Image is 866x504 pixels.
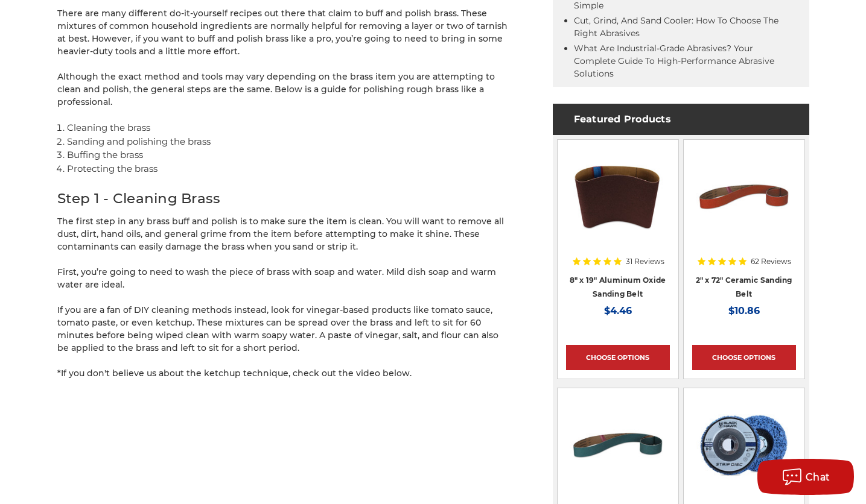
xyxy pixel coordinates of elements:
[696,148,792,245] img: 2" x 72" Ceramic Pipe Sanding Belt
[570,276,666,298] a: 8" x 19" Aluminum Oxide Sanding Belt
[566,397,670,500] a: 2" x 36" Zirconia Pipe Sanding Belt
[67,148,510,162] li: Buffing the brass
[757,459,854,495] button: Chat
[728,305,760,317] span: $10.86
[692,345,796,370] a: Choose Options
[626,258,664,265] span: 31 Reviews
[692,397,796,500] a: 4-1/2" x 7/8" Easy Strip and Clean Disc
[57,266,510,291] p: First, you’re going to need to wash the piece of brass with soap and water. Mild dish soap and wa...
[751,258,791,265] span: 62 Reviews
[574,43,774,79] a: What Are Industrial-Grade Abrasives? Your Complete Guide to High-Performance Abrasive Solutions
[570,397,666,493] img: 2" x 36" Zirconia Pipe Sanding Belt
[57,215,510,253] p: The first step in any brass buff and polish is to make sure the item is clean. You will want to r...
[67,135,510,149] li: Sanding and polishing the brass
[57,71,510,109] p: Although the exact method and tools may vary depending on the brass item you are attempting to cl...
[57,7,510,58] p: There are many different do-it-yourself recipes out there that claim to buff and polish brass. Th...
[692,148,796,252] a: 2" x 72" Ceramic Pipe Sanding Belt
[57,367,510,380] p: *If you don't believe us about the ketchup technique, check out the video below.
[692,397,796,493] img: 4-1/2" x 7/8" Easy Strip and Clean Disc
[566,345,670,370] a: Choose Options
[696,276,792,298] a: 2" x 72" Ceramic Sanding Belt
[67,162,510,176] li: Protecting the brass
[806,471,830,483] span: Chat
[67,121,510,135] li: Cleaning the brass
[566,148,670,252] a: aluminum oxide 8x19 sanding belt
[553,104,809,135] h4: Featured Products
[57,188,510,209] h2: Step 1 - Cleaning Brass
[574,15,778,39] a: Cut, Grind, and Sand Cooler: How to Choose the Right Abrasives
[604,305,632,317] span: $4.46
[57,304,510,354] p: If you are a fan of DIY cleaning methods instead, look for vinegar-based products like tomato sau...
[570,148,666,245] img: aluminum oxide 8x19 sanding belt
